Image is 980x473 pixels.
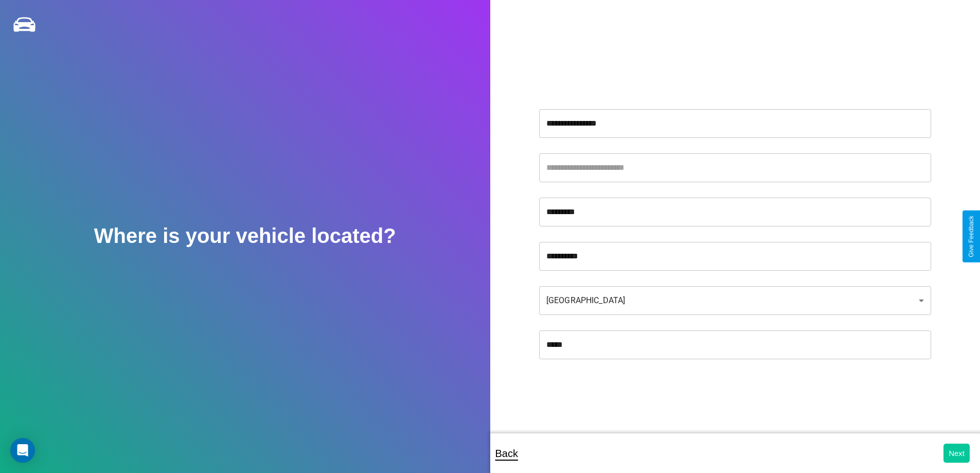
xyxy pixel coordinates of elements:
[539,286,931,315] div: [GEOGRAPHIC_DATA]
[10,438,35,463] div: Open Intercom Messenger
[495,444,518,463] p: Back
[968,216,975,257] div: Give Feedback
[94,224,396,248] h2: Where is your vehicle located?
[943,444,970,463] button: Next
